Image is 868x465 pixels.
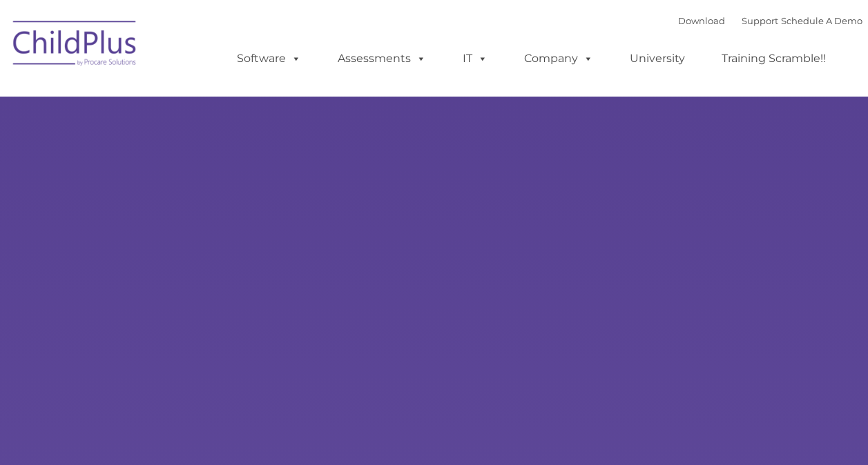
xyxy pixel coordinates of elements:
a: Schedule A Demo [781,15,862,26]
a: Download [678,15,725,26]
a: Support [742,15,778,26]
font: | [678,15,862,26]
a: IT [449,45,501,72]
a: Assessments [324,45,440,72]
a: Training Scramble!! [708,45,840,72]
a: Company [510,45,607,72]
a: Software [223,45,315,72]
a: University [616,45,699,72]
img: ChildPlus by Procare Solutions [6,11,144,80]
